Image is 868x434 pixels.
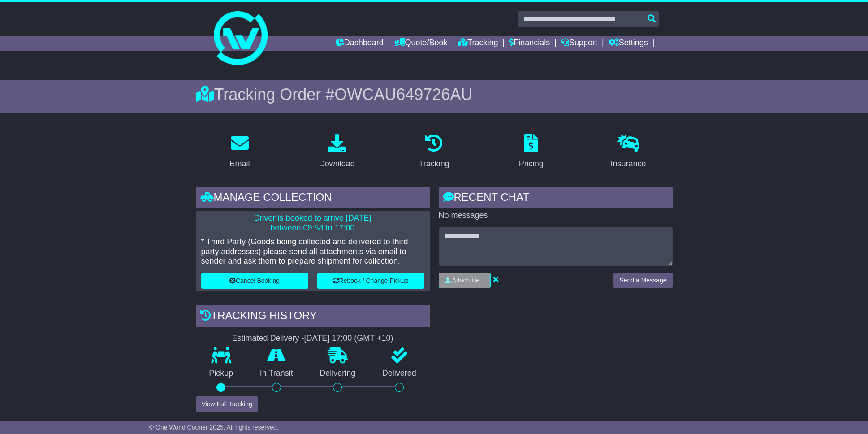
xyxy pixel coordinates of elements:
a: Email [224,131,255,173]
div: Tracking history [196,305,430,329]
p: * Third Party (Goods being collected and delivered to third party addresses) please send all atta... [201,237,424,266]
a: Tracking [413,131,455,173]
p: In Transit [246,369,307,378]
div: Tracking Order # [196,85,673,104]
p: Delivering [307,369,369,378]
button: View Full Tracking [196,396,258,412]
div: Manage collection [196,187,430,211]
div: [DATE] 17:00 (GMT +10) [304,334,393,343]
a: Insurance [605,131,652,173]
div: Pricing [519,158,544,170]
div: RECENT CHAT [439,187,673,211]
a: Pricing [513,131,549,173]
button: Rebook / Change Pickup [317,273,424,289]
a: Tracking [458,36,498,51]
p: Delivered [369,369,430,378]
span: © One World Courier 2025. All rights reserved. [149,424,279,431]
a: Dashboard [336,36,384,51]
div: Estimated Delivery - [196,334,430,343]
button: Send a Message [613,273,672,288]
div: Download [319,158,355,170]
div: Email [229,158,250,170]
a: Quote/Book [394,36,447,51]
span: OWCAU649726AU [334,85,472,104]
div: Insurance [611,158,646,170]
p: Driver is booked to arrive [DATE] between 09:58 to 17:00 [201,213,424,233]
a: Download [313,131,361,173]
button: Cancel Booking [201,273,308,289]
a: Financials [509,36,550,51]
p: Pickup [196,369,247,378]
a: Settings [609,36,648,51]
a: Support [561,36,597,51]
div: Tracking [419,158,449,170]
p: No messages [439,211,673,221]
